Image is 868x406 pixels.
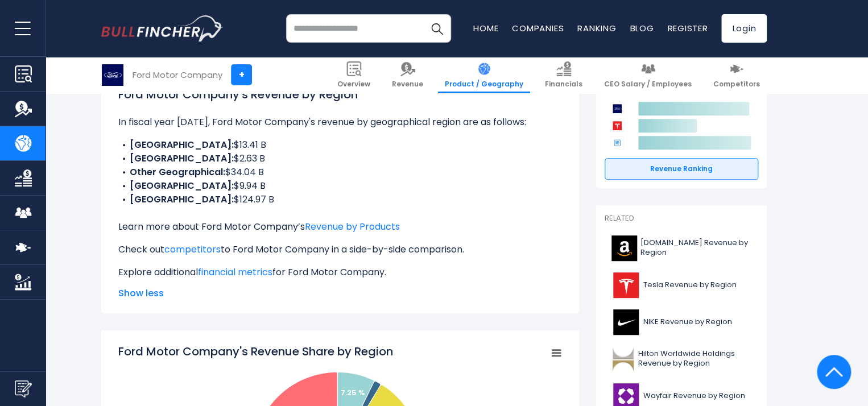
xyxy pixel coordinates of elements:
p: In fiscal year [DATE], Ford Motor Company's revenue by geographical region are as follows: [118,115,562,129]
a: Blog [630,22,654,34]
a: Go to homepage [101,15,224,42]
a: Tesla Revenue by Region [605,270,758,301]
span: Hilton Worldwide Holdings Revenue by Region [638,349,751,368]
button: Search [423,14,451,43]
span: Revenue [392,80,423,89]
a: Login [721,14,767,43]
img: HLT logo [611,346,635,372]
li: $124.97 B [118,193,562,206]
a: Revenue Ranking [605,158,758,180]
a: competitors [164,243,221,256]
a: Ranking [577,22,616,34]
b: [GEOGRAPHIC_DATA]: [130,179,234,192]
span: Show less [118,287,562,300]
a: [DOMAIN_NAME] Revenue by Region [605,233,758,264]
span: Financials [545,80,582,89]
a: financial metrics [198,266,272,279]
a: Product / Geography [438,57,530,93]
a: Revenue by Products [305,220,400,233]
span: NIKE Revenue by Region [643,317,732,327]
img: NKE logo [611,309,640,335]
a: CEO Salary / Employees [597,57,698,93]
span: Wayfair Revenue by Region [643,391,745,401]
img: bullfincher logo [101,15,224,42]
img: TSLA logo [611,272,640,298]
li: $34.04 B [118,165,562,179]
img: Tesla competitors logo [610,119,624,132]
a: Revenue [385,57,430,93]
span: Competitors [713,80,760,89]
a: Companies [512,22,564,34]
span: Tesla Revenue by Region [643,280,737,290]
a: Overview [330,57,377,93]
b: [GEOGRAPHIC_DATA]: [130,152,234,165]
li: $2.63 B [118,152,562,165]
p: Explore additional for Ford Motor Company. [118,266,562,279]
img: F logo [102,64,123,86]
p: Related [605,214,758,223]
tspan: Ford Motor Company's Revenue Share by Region [118,343,393,359]
h1: Ford Motor Company's Revenue by Region [118,86,562,103]
a: Home [473,22,498,34]
img: Ford Motor Company competitors logo [610,102,624,115]
span: CEO Salary / Employees [604,80,692,89]
a: NIKE Revenue by Region [605,306,758,338]
div: Ford Motor Company [133,68,222,81]
a: Competitors [706,57,767,93]
a: Hilton Worldwide Holdings Revenue by Region [605,343,758,375]
a: Register [667,22,708,34]
p: Check out to Ford Motor Company in a side-by-side comparison. [118,243,562,256]
text: 7.25 % [341,387,365,398]
span: Product / Geography [445,80,523,89]
b: [GEOGRAPHIC_DATA]: [130,138,234,151]
span: Overview [337,80,370,89]
p: Learn more about Ford Motor Company’s [118,220,562,234]
b: Other Geographical: [130,165,225,179]
a: + [231,64,252,85]
img: General Motors Company competitors logo [610,136,624,150]
li: $13.41 B [118,138,562,152]
img: AMZN logo [611,235,637,261]
li: $9.94 B [118,179,562,193]
b: [GEOGRAPHIC_DATA]: [130,193,234,206]
a: Financials [538,57,589,93]
span: [DOMAIN_NAME] Revenue by Region [640,238,751,258]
